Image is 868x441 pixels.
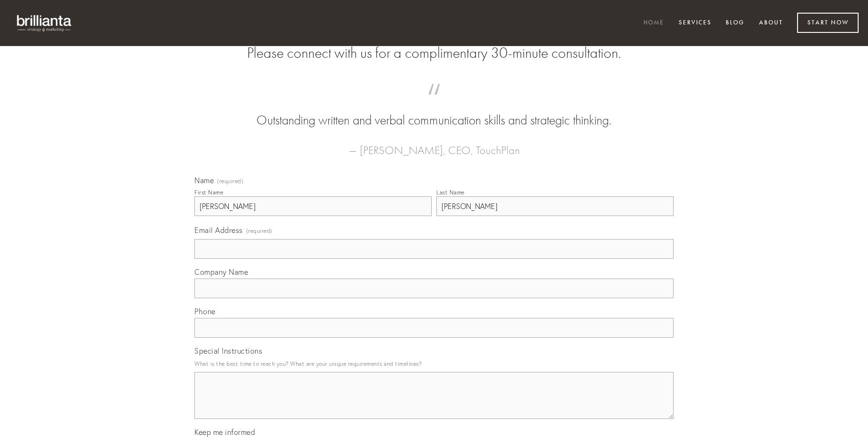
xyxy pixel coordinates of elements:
[246,224,272,237] span: (required)
[209,130,659,160] figcaption: — [PERSON_NAME], CEO, TouchPlan
[637,15,670,31] a: Home
[194,189,223,196] div: First Name
[194,346,262,356] span: Special Instructions
[436,189,465,196] div: Last Name
[194,44,674,62] h2: Please connect with us for a complimentary 30-minute consultation.
[194,357,674,370] p: What is the best time to reach you? What are your unique requirements and timelines?
[9,9,80,37] img: brillianta - research, strategy, marketing
[194,225,243,235] span: Email Address
[194,176,214,185] span: Name
[797,13,859,33] a: Start Now
[209,93,659,111] span: “
[673,15,718,31] a: Services
[194,427,255,437] span: Keep me informed
[194,307,216,316] span: Phone
[217,178,243,184] span: (required)
[720,15,751,31] a: Blog
[753,15,789,31] a: About
[209,93,659,130] blockquote: Outstanding written and verbal communication skills and strategic thinking.
[194,267,248,277] span: Company Name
